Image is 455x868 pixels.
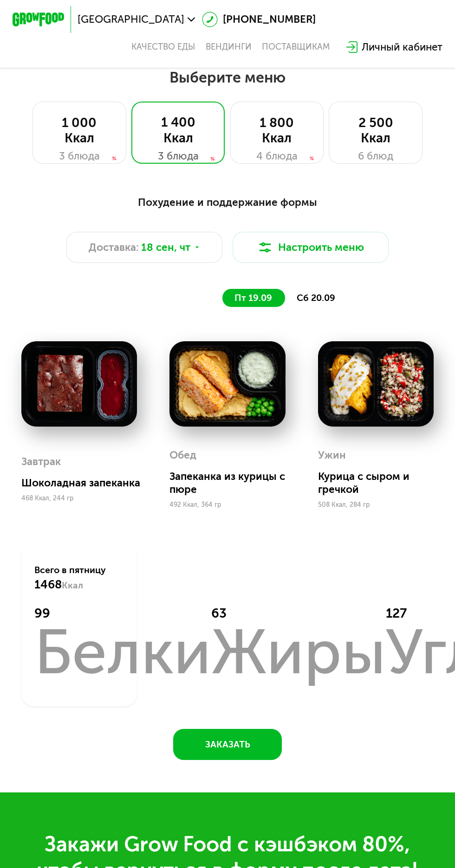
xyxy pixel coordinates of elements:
span: [GEOGRAPHIC_DATA] [78,14,184,25]
div: Завтрак [21,452,61,472]
div: Обед [169,446,196,465]
div: Ужин [318,446,346,465]
div: 2 500 Ккал [342,115,409,146]
div: Жиры [211,621,386,683]
span: 18 сен, чт [141,240,190,255]
button: Настроить меню [233,232,389,263]
span: сб 20.09 [297,293,335,303]
div: 6 блюд [342,148,409,164]
div: поставщикам [262,42,330,52]
span: Ккал [62,580,83,591]
h2: Выберите меню [42,68,414,87]
div: Всего в пятницу [34,564,124,593]
a: [PHONE_NUMBER] [202,12,316,27]
div: 468 Ккал, 244 гр [21,495,137,502]
div: 3 блюда [144,148,211,164]
div: Шоколадная запеканка [21,477,148,490]
div: Похудение и поддержание формы [16,195,440,211]
div: 4 блюда [244,148,311,164]
a: Качество еды [131,42,195,52]
div: 3 блюда [46,148,113,164]
span: 1468 [34,577,62,592]
div: 508 Ккал, 284 гр [318,501,434,509]
div: Белки [34,621,211,683]
button: Заказать [173,729,281,760]
div: Курица с сыром и гречкой [318,470,444,496]
div: Запеканка из курицы с пюре [169,470,296,496]
div: 1 800 Ккал [244,115,311,146]
div: Личный кабинет [362,39,442,55]
div: 99 [34,606,211,621]
div: 63 [211,606,386,621]
div: 492 Ккал, 364 гр [169,501,285,509]
a: Вендинги [206,42,252,52]
div: 1 400 Ккал [144,115,211,146]
span: Доставка: [89,240,139,255]
div: 1 000 Ккал [46,115,113,146]
span: пт 19.09 [234,293,272,303]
